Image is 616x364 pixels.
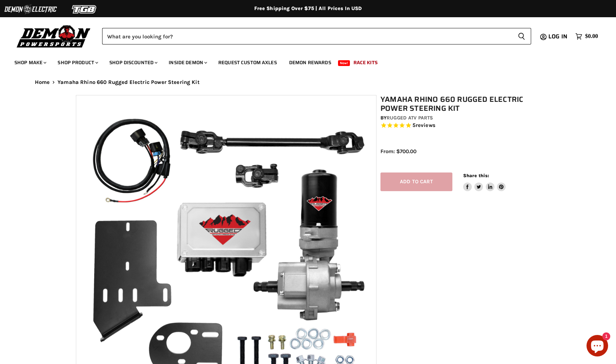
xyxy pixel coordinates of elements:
[380,114,544,122] div: by
[338,60,350,66] span: New!
[4,3,58,16] img: Demon Electric Logo 2
[548,32,567,41] span: Log in
[14,23,93,49] img: Demon Powersports
[213,55,282,70] a: Request Custom Axles
[463,172,506,192] aside: Share this:
[20,79,596,85] nav: Breadcrumbs
[163,55,211,70] a: Inside Demon
[387,115,433,121] a: Rugged ATV Parts
[584,335,610,358] inbox-online-store-chat: Shopify online store chat
[380,148,416,155] span: From: $700.00
[102,28,531,44] form: Product
[20,5,596,12] div: Free Shipping Over $75 | All Prices In USD
[463,173,489,178] span: Share this:
[284,55,337,70] a: Demon Rewards
[380,122,544,129] span: Rated 5.0 out of 5 stars 5 reviews
[512,28,531,44] button: Search
[35,79,50,85] a: Home
[348,55,383,70] a: Race Kits
[58,3,111,16] img: TGB Logo 2
[104,55,162,70] a: Shop Discounted
[9,55,51,70] a: Shop Make
[416,122,435,129] span: reviews
[380,95,544,113] h1: Yamaha Rhino 660 Rugged Electric Power Steering Kit
[102,28,512,44] input: Search
[58,79,200,85] span: Yamaha Rhino 660 Rugged Electric Power Steering Kit
[9,52,596,70] ul: Main menu
[412,122,435,129] span: 5 reviews
[585,33,598,40] span: $0.00
[52,55,102,70] a: Shop Product
[572,31,602,42] a: $0.00
[545,33,572,40] a: Log in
